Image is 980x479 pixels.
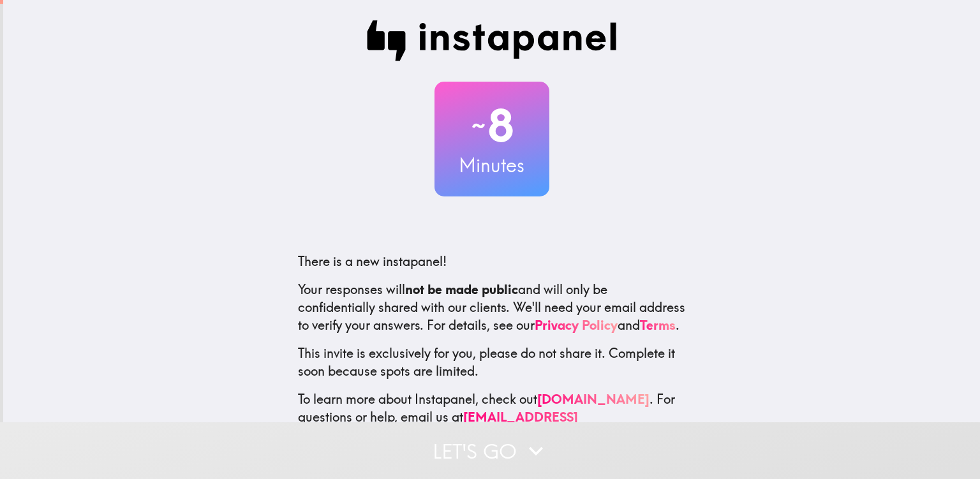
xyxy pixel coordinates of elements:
[298,253,447,269] span: There is a new instapanel!
[434,99,549,152] h2: 8
[537,391,650,407] a: [DOMAIN_NAME]
[298,281,686,334] p: Your responses will and will only be confidentially shared with our clients. We'll need your emai...
[470,107,487,145] span: ~
[298,390,686,444] p: To learn more about Instapanel, check out . For questions or help, email us at .
[640,317,676,333] a: Terms
[434,152,549,179] h3: Minutes
[298,344,686,380] p: This invite is exclusively for you, please do not share it. Complete it soon because spots are li...
[405,281,518,297] b: not be made public
[367,20,617,61] img: Instapanel
[535,317,618,333] a: Privacy Policy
